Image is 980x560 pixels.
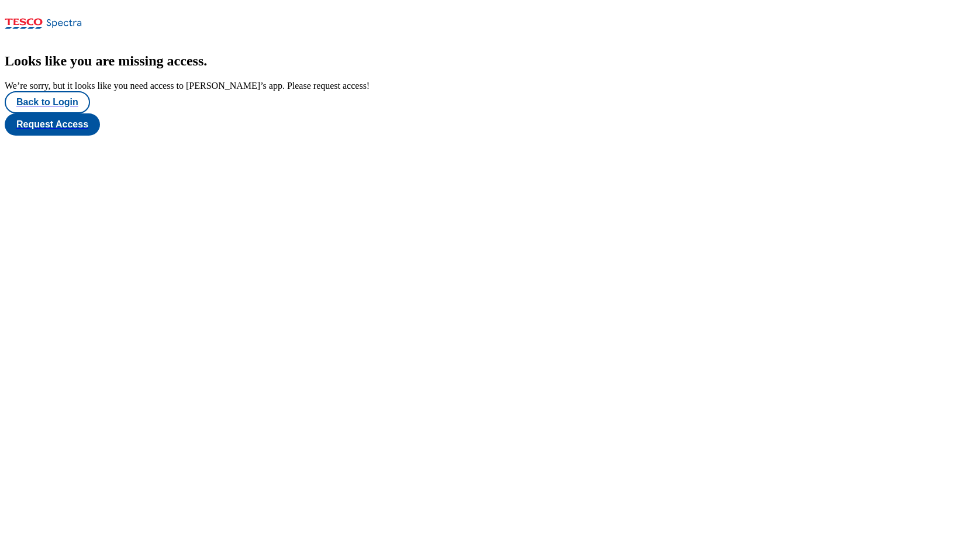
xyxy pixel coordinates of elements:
span: . [203,53,207,68]
div: We’re sorry, but it looks like you need access to [PERSON_NAME]’s app. Please request access! [5,81,975,91]
a: Back to Login [5,91,975,113]
h2: Looks like you are missing access [5,53,975,69]
button: Back to Login [5,91,90,113]
button: Request Access [5,113,100,136]
a: Request Access [5,113,975,136]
